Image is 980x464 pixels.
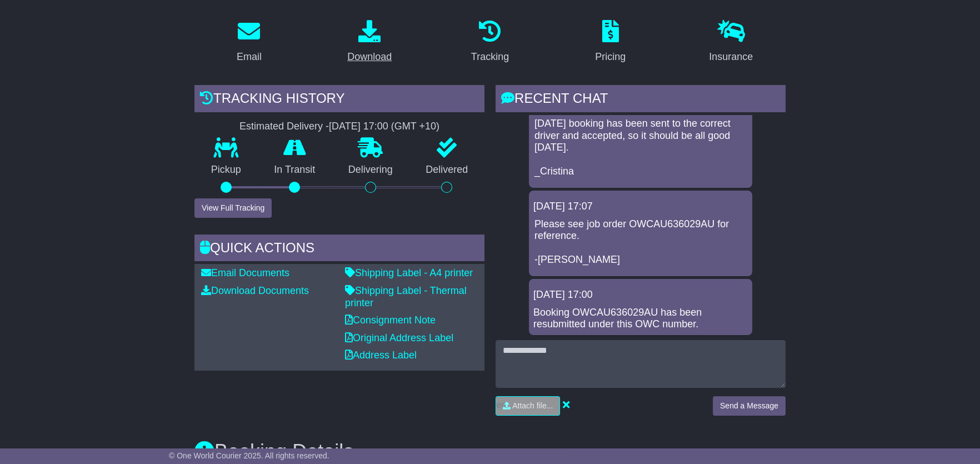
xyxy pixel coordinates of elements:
[533,201,748,213] div: [DATE] 17:07
[595,49,626,64] div: Pricing
[201,285,309,296] a: Download Documents
[471,49,509,64] div: Tracking
[533,307,748,331] div: Booking OWCAU636029AU has been resubmitted under this OWC number.
[194,441,786,463] h3: Booking Details
[345,315,436,326] a: Consignment Note
[713,396,786,416] button: Send a Message
[258,164,332,176] p: In Transit
[194,164,258,176] p: Pickup
[409,164,485,176] p: Delivered
[345,285,467,308] a: Shipping Label - Thermal printer
[194,198,272,218] button: View Full Tracking
[340,16,399,68] a: Download
[194,85,484,115] div: Tracking history
[533,289,748,301] div: [DATE] 17:00
[534,218,747,266] p: Please see job order OWCAU636029AU for reference. -[PERSON_NAME]
[347,49,392,64] div: Download
[709,49,753,64] div: Insurance
[169,451,329,460] span: © One World Courier 2025. All rights reserved.
[194,235,484,265] div: Quick Actions
[345,267,473,278] a: Shipping Label - A4 printer
[229,16,269,68] a: Email
[329,121,439,133] div: [DATE] 17:00 (GMT +10)
[702,16,760,68] a: Insurance
[464,16,516,68] a: Tracking
[588,16,633,68] a: Pricing
[201,267,289,278] a: Email Documents
[345,332,453,343] a: Original Address Label
[194,121,484,133] div: Estimated Delivery -
[345,350,417,361] a: Address Label
[496,85,786,115] div: RECENT CHAT
[237,49,262,64] div: Email
[332,164,409,176] p: Delivering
